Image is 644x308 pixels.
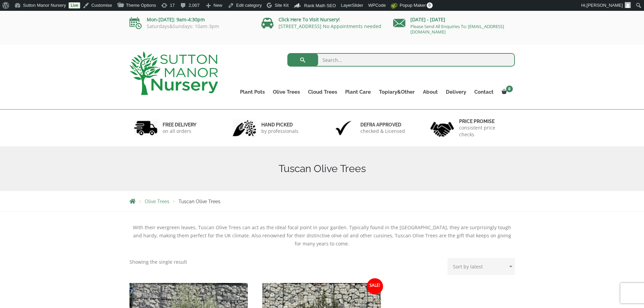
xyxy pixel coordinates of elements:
a: Cloud Trees [304,87,341,97]
a: Please Send All Enquiries To: [EMAIL_ADDRESS][DOMAIN_NAME] [410,23,504,35]
a: Olive Trees [145,199,169,204]
img: 2.jpg [233,119,256,137]
p: Saturdays&Sundays: 10am-3pm [129,24,251,29]
h1: Tuscan Olive Trees [129,163,515,175]
p: [DATE] - [DATE] [393,16,515,24]
span: [PERSON_NAME] [587,3,623,8]
img: 4.jpg [430,118,454,138]
img: 1.jpg [134,119,158,137]
a: [STREET_ADDRESS] No Appointments needed [279,23,381,29]
a: 8 [498,87,515,97]
p: checked & Licensed [360,128,405,135]
h6: Defra approved [360,122,405,128]
p: consistent price checks [459,124,510,138]
a: Live [69,2,80,8]
span: 8 [506,86,513,92]
a: Click Here To Visit Nursery! [279,16,340,23]
input: Search... [287,53,515,67]
p: Mon-[DATE]: 9am-4:30pm [129,16,251,24]
h6: Price promise [459,118,510,124]
h6: FREE DELIVERY [163,122,196,128]
a: Plant Pots [236,87,269,97]
a: Topiary&Other [375,87,419,97]
p: by professionals [261,128,299,135]
span: Tuscan Olive Trees [178,199,220,204]
span: Site Kit [275,3,288,8]
h6: hand picked [261,122,299,128]
a: Contact [470,87,498,97]
a: Plant Care [341,87,375,97]
a: Olive Trees [269,87,304,97]
span: Rank Math SEO [304,3,336,8]
p: Showing the single result [129,258,187,266]
img: 3.jpg [332,119,355,137]
span: Sale! [367,278,383,294]
select: Shop order [448,258,515,275]
p: on all orders [163,128,196,135]
img: logo [129,51,218,95]
nav: Breadcrumbs [129,198,515,204]
div: With their evergreen leaves, Tuscan Olive Trees can act as the ideal focal point in your garden. ... [129,223,515,248]
a: Delivery [442,87,470,97]
a: About [419,87,442,97]
span: 0 [427,2,433,8]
